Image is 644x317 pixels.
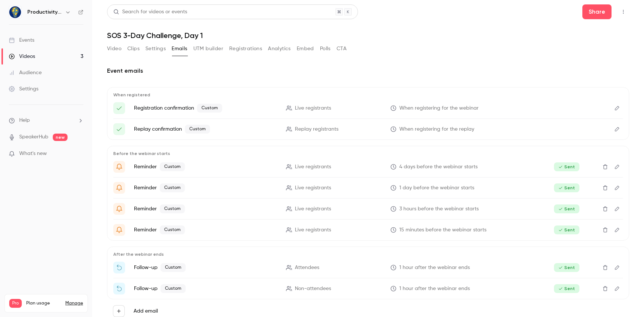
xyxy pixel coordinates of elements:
[9,53,35,60] div: Videos
[134,307,158,315] label: Add email
[399,285,470,293] span: 1 hour after the webinar ends
[160,225,185,234] span: Custom
[113,203,623,215] li: {{ event_name }} is live in 3 hrs. Bring your messy to-do list
[554,204,579,213] span: Sent
[399,125,474,133] span: When registering for the replay
[599,262,611,273] button: Delete
[611,102,623,114] button: Edit
[134,284,277,293] p: Follow-up
[611,224,623,236] button: Edit
[19,150,47,158] span: What's new
[9,37,34,44] div: Events
[134,125,277,134] p: Replay confirmation
[19,117,30,124] span: Help
[9,6,21,18] img: Productivity Nerd
[399,104,479,112] span: When registering for the webinar
[295,285,331,293] span: Non-attendees
[554,162,579,171] span: Sent
[599,203,611,215] button: Delete
[611,283,623,294] button: Edit
[107,43,121,55] button: Video
[399,264,470,272] span: 1 hour after the webinar ends
[229,43,262,55] button: Registrations
[295,163,331,171] span: Live registrants
[554,284,579,293] span: Sent
[113,8,187,16] div: Search for videos or events
[107,31,629,40] h1: SOS 3-Day Challenge, Day 1
[295,125,338,133] span: Replay registrants
[113,92,623,98] p: When registered
[185,125,210,134] span: Custom
[611,123,623,135] button: Edit
[295,205,331,213] span: Live registrants
[617,6,629,18] button: Top Bar Actions
[599,224,611,236] button: Delete
[197,104,222,113] span: Custom
[134,204,277,213] p: Reminder
[582,4,612,19] button: Share
[611,203,623,215] button: Edit
[113,102,623,114] li: Your unique link for Day 1: {{ event_name }}
[113,224,623,236] li: {{ event_name }} starts in 15 min. Let's go!
[160,204,185,213] span: Custom
[113,161,623,173] li: See you in 3 days for {{ event_name }}
[9,117,83,124] li: help-dropdown-opener
[113,262,623,273] li: {{ event_name }}: Recording, homework, + Day 2 preview
[161,263,186,272] span: Custom
[337,43,347,55] button: CTA
[19,133,48,141] a: SpeakerHub
[27,8,62,16] h6: Productivity Nerd
[113,182,623,194] li: Don't let Monday win: {{ event_name }} starts tomorrow
[611,161,623,173] button: Edit
[399,163,478,171] span: 4 days before the webinar starts
[611,182,623,194] button: Edit
[320,43,331,55] button: Polls
[160,162,185,171] span: Custom
[399,184,474,192] span: 1 day before the webinar starts
[134,183,277,192] p: Reminder
[554,225,579,234] span: Sent
[26,300,61,306] span: Plan usage
[107,66,629,75] h2: Event emails
[9,69,42,76] div: Audience
[145,43,166,55] button: Settings
[295,184,331,192] span: Live registrants
[134,263,277,272] p: Follow-up
[113,123,623,135] li: SOS 3-Day Challenge: Your personal link
[554,183,579,192] span: Sent
[268,43,291,55] button: Analytics
[53,134,68,141] span: new
[611,262,623,273] button: Edit
[113,283,623,294] li: Missed Day 1 of the SOS Challenge? You can still catch up
[9,299,22,308] span: Pro
[599,182,611,194] button: Delete
[113,251,623,257] p: After the webinar ends
[193,43,223,55] button: UTM builder
[161,284,186,293] span: Custom
[399,205,479,213] span: 3 hours before the webinar starts
[65,300,83,306] a: Manage
[599,161,611,173] button: Delete
[295,226,331,234] span: Live registrants
[295,264,319,272] span: Attendees
[113,151,623,156] p: Before the webinar starts
[134,104,277,113] p: Registration confirmation
[554,263,579,272] span: Sent
[134,225,277,234] p: Reminder
[295,104,331,112] span: Live registrants
[160,183,185,192] span: Custom
[599,283,611,294] button: Delete
[127,43,140,55] button: Clips
[172,43,187,55] button: Emails
[9,85,38,93] div: Settings
[399,226,486,234] span: 15 minutes before the webinar starts
[297,43,314,55] button: Embed
[134,162,277,171] p: Reminder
